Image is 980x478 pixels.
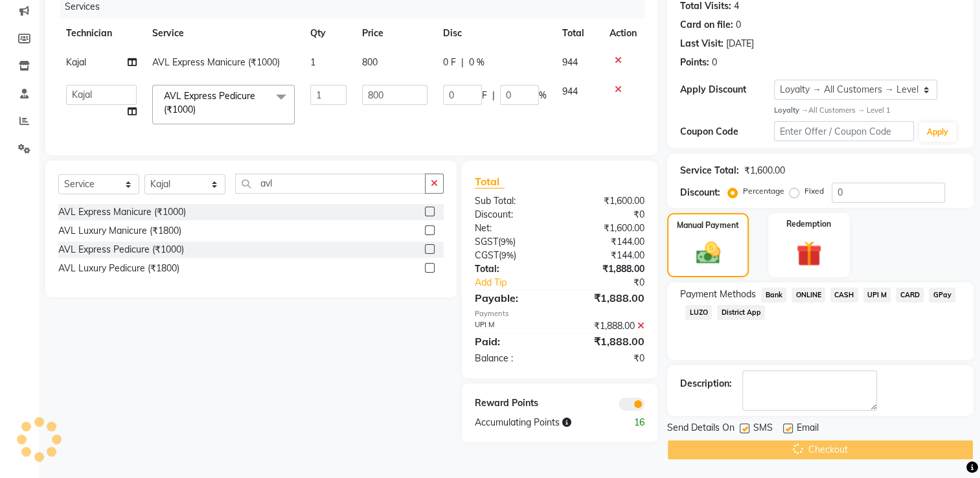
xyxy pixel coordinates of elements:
[562,56,578,68] span: 944
[501,250,514,260] span: 9%
[712,56,717,69] div: 0
[560,290,654,306] div: ₹1,888.00
[58,205,186,219] div: AVL Express Manicure (₹1000)
[680,37,724,51] div: Last Visit:
[465,396,560,411] div: Reward Points
[680,377,732,391] div: Description:
[896,288,924,302] span: CARD
[435,19,554,48] th: Disc
[475,249,499,261] span: CGST
[774,105,961,116] div: All Customers → Level 1
[680,125,773,139] div: Coupon Code
[465,222,560,235] div: Net:
[602,19,644,48] th: Action
[475,175,505,188] span: Total
[465,208,560,222] div: Discount:
[560,222,654,235] div: ₹1,600.00
[736,18,741,32] div: 0
[560,208,654,222] div: ₹0
[482,89,487,102] span: F
[164,90,255,115] span: AVL Express Pedicure (₹1000)
[354,19,436,48] th: Price
[58,262,179,275] div: AVL Luxury Pedicure (₹1800)
[465,235,560,249] div: ( )
[576,276,655,290] div: ₹0
[929,288,955,302] span: GPay
[786,218,831,230] label: Redemption
[560,334,654,349] div: ₹1,888.00
[804,185,824,197] label: Fixed
[680,18,733,32] div: Card on file:
[680,186,720,199] div: Discount:
[492,89,495,102] span: |
[443,56,456,69] span: 0 F
[680,56,709,69] div: Points:
[774,121,914,141] input: Enter Offer / Coupon Code
[465,416,607,429] div: Accumulating Points
[919,122,956,142] button: Apply
[554,19,602,48] th: Total
[797,421,819,437] span: Email
[302,19,354,48] th: Qty
[539,89,547,102] span: %
[475,308,644,319] div: Payments
[685,305,712,320] span: LUZO
[667,421,735,437] span: Send Details On
[689,239,728,267] img: _cash.svg
[761,288,786,302] span: Bank
[792,288,825,302] span: ONLINE
[469,56,484,69] span: 0 %
[753,421,773,437] span: SMS
[680,83,773,97] div: Apply Discount
[562,85,578,97] span: 944
[560,319,654,333] div: ₹1,888.00
[310,56,315,68] span: 1
[717,305,765,320] span: District App
[362,56,378,68] span: 800
[144,19,302,48] th: Service
[475,236,498,247] span: SGST
[560,194,654,208] div: ₹1,600.00
[501,236,513,247] span: 9%
[465,319,560,333] div: UPI M
[196,104,201,115] a: x
[465,334,560,349] div: Paid:
[607,416,654,429] div: 16
[461,56,464,69] span: |
[465,194,560,208] div: Sub Total:
[863,288,891,302] span: UPI M
[560,249,654,262] div: ₹144.00
[743,185,784,197] label: Percentage
[744,164,785,177] div: ₹1,600.00
[58,224,181,238] div: AVL Luxury Manicure (₹1800)
[465,290,560,306] div: Payable:
[58,19,144,48] th: Technician
[830,288,858,302] span: CASH
[66,56,86,68] span: Kajal
[788,238,830,269] img: _gift.svg
[235,174,426,194] input: Search or Scan
[465,352,560,365] div: Balance :
[58,243,184,256] div: AVL Express Pedicure (₹1000)
[560,235,654,249] div: ₹144.00
[726,37,754,51] div: [DATE]
[680,164,739,177] div: Service Total:
[465,276,575,290] a: Add Tip
[560,352,654,365] div: ₹0
[152,56,280,68] span: AVL Express Manicure (₹1000)
[465,249,560,262] div: ( )
[560,262,654,276] div: ₹1,888.00
[677,220,739,231] label: Manual Payment
[680,288,756,301] span: Payment Methods
[774,106,808,115] strong: Loyalty →
[465,262,560,276] div: Total:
